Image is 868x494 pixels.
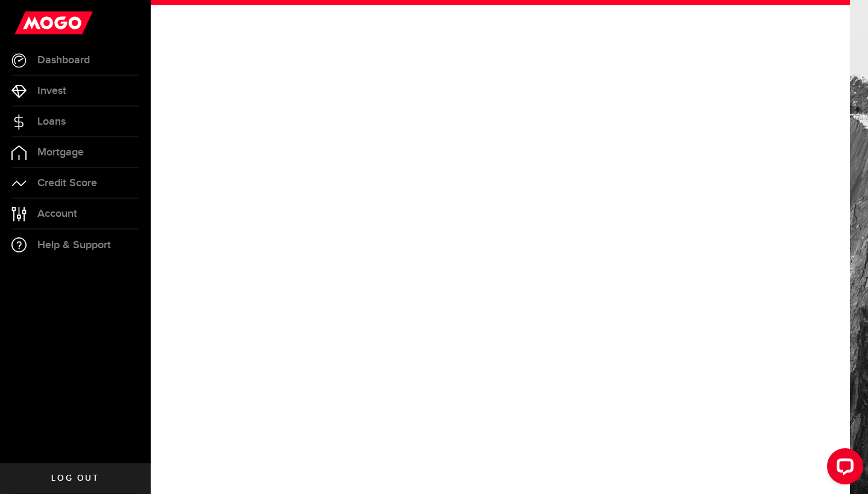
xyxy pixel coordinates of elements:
[37,147,84,158] span: Mortgage
[817,443,868,494] iframe: LiveChat chat widget
[37,116,66,127] span: Loans
[37,178,97,189] span: Credit Score
[37,86,66,96] span: Invest
[37,55,90,66] span: Dashboard
[51,474,99,483] span: Log out
[37,208,77,219] span: Account
[37,240,111,251] span: Help & Support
